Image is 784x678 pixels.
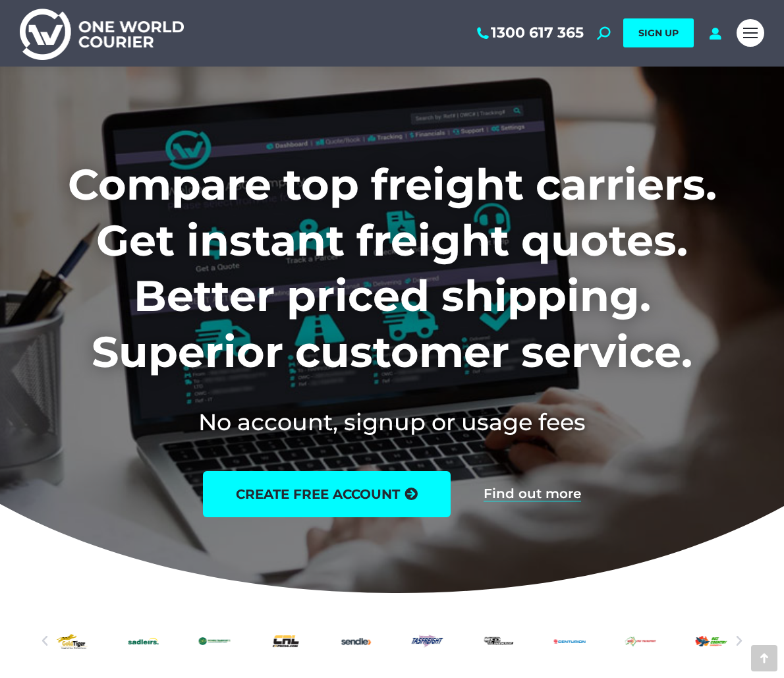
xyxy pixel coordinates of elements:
[553,618,585,664] a: Centurion-logo
[737,19,764,47] a: Mobile menu icon
[203,471,451,517] a: create free account
[696,618,727,664] a: Auz-Country-logo
[198,618,230,664] a: Richers-Transport-logo2
[20,7,184,60] img: One World Courier
[198,618,230,664] div: 16 / 25
[269,618,301,664] a: CRL Express Logo
[341,618,372,664] a: Sendle logo
[625,618,656,664] div: 22 / 25
[412,618,443,664] a: Tas Freight logo a one world courier partner in freight solutions
[484,487,581,501] a: Find out more
[474,24,584,42] a: 1300 617 365
[269,618,301,664] div: 17 / 25
[128,618,159,664] a: Sadleirs_logo_green
[412,618,443,664] div: 19 / 25
[57,618,727,664] div: Slides
[57,618,88,664] a: gb
[638,27,679,39] span: SIGN UP
[553,618,585,664] div: 21 / 25
[57,618,88,664] div: 14 / 25
[341,618,372,664] div: 18 / 25
[483,618,515,664] a: MFD Linehaul transport logo
[483,618,515,664] div: 20 / 25
[696,618,727,664] div: 23 / 25
[623,18,694,47] a: SIGN UP
[625,618,656,664] a: GKR-Transport-Logo-long-text-M
[20,157,764,380] h1: Compare top freight carriers. Get instant freight quotes. Better priced shipping. Superior custom...
[20,406,764,438] h2: No account, signup or usage fees
[128,618,159,664] div: 15 / 25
